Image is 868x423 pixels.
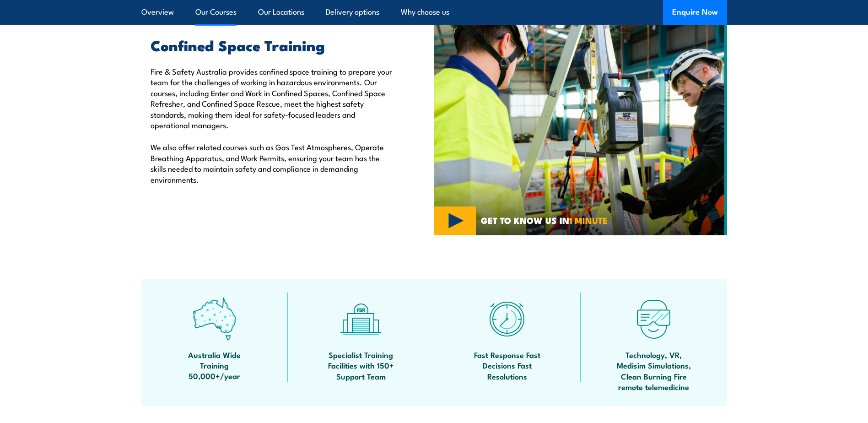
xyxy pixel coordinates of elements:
[320,349,402,381] span: Specialist Training Facilities with 150+ Support Team
[485,297,529,341] img: fast-icon
[434,16,727,235] img: Confined Space Courses Australia
[466,349,549,381] span: Fast Response Fast Decisions Fast Resolutions
[613,349,695,392] span: Technology, VR, Medisim Simulations, Clean Burning Fire remote telemedicine
[339,297,383,341] img: facilities-icon
[173,349,256,381] span: Australia Wide Training 50,000+/year
[151,38,392,51] h2: Confined Space Training
[481,216,608,224] span: GET TO KNOW US IN
[193,297,236,341] img: auswide-icon
[632,297,675,341] img: tech-icon
[151,141,392,184] p: We also offer related courses such as Gas Test Atmospheres, Operate Breathing Apparatus, and Work...
[569,213,608,227] strong: 1 MINUTE
[151,66,392,130] p: Fire & Safety Australia provides confined space training to prepare your team for the challenges ...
